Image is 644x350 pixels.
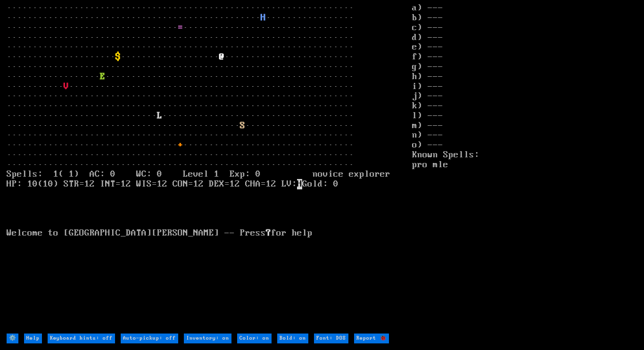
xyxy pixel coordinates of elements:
[116,52,121,62] font: $
[7,3,413,332] larn: ··································································· ·····························...
[157,111,162,121] font: L
[412,3,637,332] stats: a) --- b) --- c) --- d) --- e) --- f) --- g) --- h) --- i) --- j) --- k) --- l) --- m) --- n) ---...
[240,121,245,131] font: S
[219,52,224,62] font: @
[354,334,389,343] input: Report 🐞
[100,72,105,82] font: E
[178,140,183,150] font: +
[237,334,272,343] input: Color: on
[121,334,178,343] input: Auto-pickup: off
[7,334,18,343] input: ⚙️
[178,23,183,33] font: =
[184,334,231,343] input: Inventory: on
[48,334,115,343] input: Keyboard hints: off
[297,179,302,189] mark: H
[24,334,42,343] input: Help
[266,228,271,238] b: ?
[64,81,69,92] font: V
[314,334,348,343] input: Font: DOS
[261,13,266,23] font: H
[277,334,308,343] input: Bold: on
